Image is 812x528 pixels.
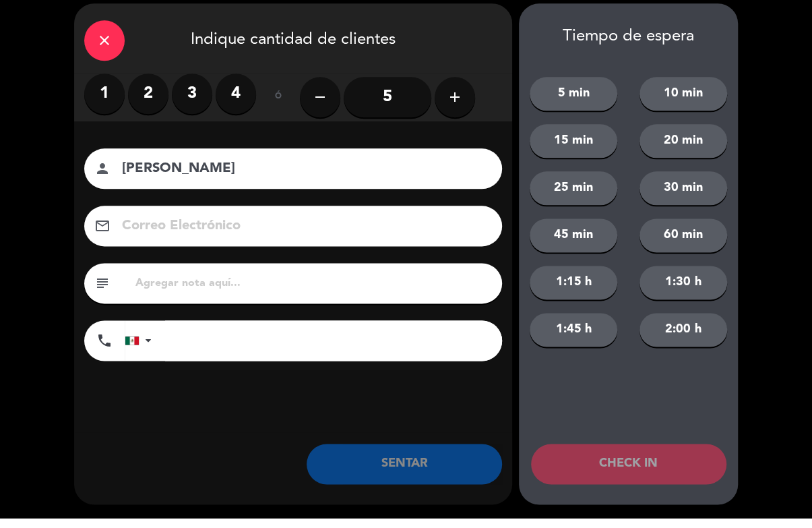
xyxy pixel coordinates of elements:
label: 1 [84,84,125,124]
div: Tiempo de espera [519,37,738,57]
i: phone [96,343,113,359]
button: remove [300,87,340,127]
label: 4 [216,84,256,124]
button: 60 min [639,229,727,262]
div: Indique cantidad de clientes [74,13,512,84]
input: Agregar nota aquí... [134,284,492,303]
button: 25 min [530,181,617,215]
i: email [94,228,111,244]
i: subject [94,285,111,301]
button: SENTAR [307,454,502,494]
label: 2 [128,84,168,124]
button: add [435,87,475,127]
button: 1:30 h [639,276,727,310]
button: 1:45 h [530,323,617,357]
input: Correo Electrónico [121,225,485,248]
button: 30 min [639,181,727,215]
i: remove [312,99,328,115]
button: 2:00 h [639,323,727,357]
button: 1:15 h [530,276,617,310]
i: person [94,171,111,187]
i: close [96,42,113,59]
button: 45 min [530,229,617,262]
button: 20 min [639,134,727,168]
label: 3 [172,84,212,124]
button: 15 min [530,134,617,168]
button: CHECK IN [531,454,726,494]
div: Mexico (México): +52 [125,331,156,370]
i: add [447,99,463,115]
button: 5 min [530,87,617,121]
button: 10 min [639,87,727,121]
div: ó [256,84,300,131]
input: Nombre del cliente [121,167,485,191]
